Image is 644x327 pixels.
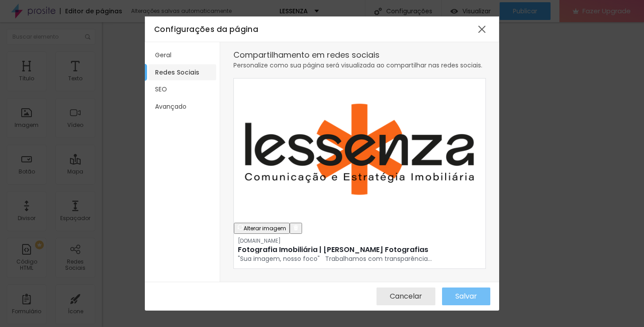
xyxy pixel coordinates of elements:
[154,24,258,35] span: Configurações da página
[234,234,485,268] a: [DOMAIN_NAME]Fotografia Imobiliária | [PERSON_NAME] Fotografias"Sua imagem, nosso foco" Trabalham...
[233,61,486,69] div: Personalize como sua página será visualizada ao compartilhar nas redes sociais.
[238,256,481,262] p: "Sua imagem, nosso foco" Trabalhamos com transparência...
[238,246,481,253] h1: Fotografia Imobiliária | [PERSON_NAME] Fotografias
[148,47,216,63] li: Geral
[148,98,216,115] li: Avançado
[234,79,485,221] img: 1-logotipo-principal-01.png
[234,223,290,234] button: Alterar imagem
[442,288,490,305] button: Salvar
[390,292,422,300] span: Cancelar
[244,225,286,232] span: Alterar imagem
[376,288,435,305] button: Cancelar
[148,64,216,81] li: Redes Sociais
[455,292,477,300] span: Salvar
[293,225,299,230] img: Icone
[233,51,486,59] div: Compartilhamento em redes sociais
[237,224,244,230] img: Icone
[148,81,216,98] li: SEO
[238,238,481,244] span: [DOMAIN_NAME]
